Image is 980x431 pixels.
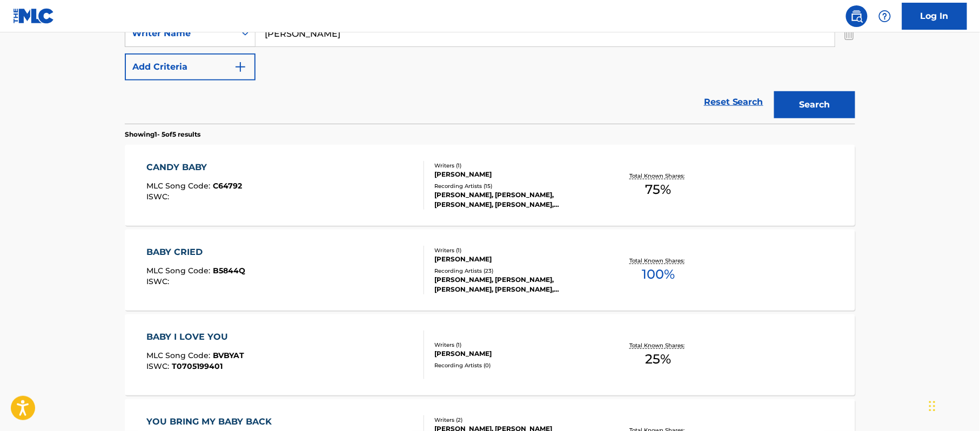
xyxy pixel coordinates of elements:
[147,361,172,371] span: ISWC :
[846,5,868,27] a: Public Search
[125,130,200,139] p: Showing 1 - 5 of 5 results
[434,341,598,349] div: Writers ( 1 )
[147,161,243,174] div: CANDY BABY
[642,265,675,284] span: 100 %
[629,341,687,349] p: Total Known Shares:
[434,246,598,254] div: Writers ( 1 )
[13,8,55,24] img: MLC Logo
[125,53,256,80] button: Add Criteria
[434,416,598,424] div: Writers ( 2 )
[132,27,229,40] div: Writer Name
[434,161,598,170] div: Writers ( 1 )
[147,181,213,191] span: MLC Song Code :
[213,266,246,275] span: B5844Q
[434,170,598,179] div: [PERSON_NAME]
[434,267,598,275] div: Recording Artists ( 23 )
[125,145,855,226] a: CANDY BABYMLC Song Code:C64792ISWC:Writers (1)[PERSON_NAME]Recording Artists (15)[PERSON_NAME], [...
[125,230,855,311] a: BABY CRIEDMLC Song Code:B5844QISWC:Writers (1)[PERSON_NAME]Recording Artists (23)[PERSON_NAME], [...
[878,10,891,23] img: help
[172,361,223,371] span: T0705199401
[213,351,245,360] span: BVBYAT
[234,60,247,73] img: 9d2ae6d4665cec9f34b9.svg
[629,172,687,180] p: Total Known Shares:
[147,331,245,344] div: BABY I LOVE YOU
[646,349,672,369] span: 25 %
[646,180,672,199] span: 75 %
[434,275,598,294] div: [PERSON_NAME], [PERSON_NAME], [PERSON_NAME], [PERSON_NAME], [PERSON_NAME]
[434,190,598,210] div: [PERSON_NAME], [PERSON_NAME], [PERSON_NAME], [PERSON_NAME], [PERSON_NAME]
[125,314,855,395] a: BABY I LOVE YOUMLC Song Code:BVBYATISWC:T0705199401Writers (1)[PERSON_NAME]Recording Artists (0)T...
[926,379,980,431] iframe: Chat Widget
[213,181,243,191] span: C64792
[147,192,172,201] span: ISWC :
[774,91,855,118] button: Search
[434,361,598,369] div: Recording Artists ( 0 )
[629,257,687,265] p: Total Known Shares:
[874,5,896,27] div: Help
[929,390,936,422] div: Drag
[147,351,213,360] span: MLC Song Code :
[850,10,863,23] img: search
[147,246,246,259] div: BABY CRIED
[902,3,967,30] a: Log In
[843,20,855,47] img: Delete Criterion
[147,277,172,286] span: ISWC :
[434,254,598,264] div: [PERSON_NAME]
[434,349,598,359] div: [PERSON_NAME]
[434,182,598,190] div: Recording Artists ( 15 )
[699,90,769,114] a: Reset Search
[147,415,278,428] div: YOU BRING MY BABY BACK
[147,266,213,275] span: MLC Song Code :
